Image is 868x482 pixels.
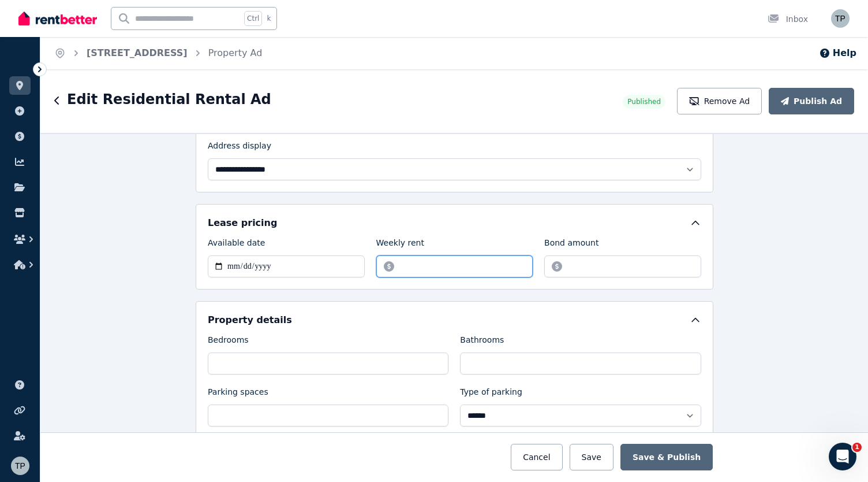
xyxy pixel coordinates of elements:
label: Type of parking [460,386,522,402]
button: Cancel [511,444,562,470]
span: k [267,14,271,23]
label: Bathrooms [460,334,504,350]
label: Weekly rent [376,237,424,253]
label: Bedrooms [208,334,249,350]
img: Tamara Pratt [831,9,850,28]
img: RentBetter [18,10,97,27]
img: Tamara Pratt [11,457,29,475]
button: Remove Ad [677,88,762,114]
label: Parking spaces [208,386,268,402]
a: [STREET_ADDRESS] [87,47,188,58]
h5: Lease pricing [208,216,277,230]
button: Save [569,444,613,470]
nav: Breadcrumb [40,37,276,69]
span: 1 [852,443,862,452]
iframe: Intercom live chat [829,443,856,470]
label: Address display [208,140,271,156]
label: Bond amount [544,237,598,253]
span: Ctrl [244,11,262,26]
span: Published [627,97,661,106]
button: Publish Ad [769,88,854,114]
a: Property Ad [208,47,263,58]
button: Help [819,46,856,60]
h1: Edit Residential Rental Ad [67,90,271,109]
button: Save & Publish [620,444,713,470]
div: Inbox [768,13,808,25]
h5: Property details [208,313,292,327]
label: Available date [208,237,265,253]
